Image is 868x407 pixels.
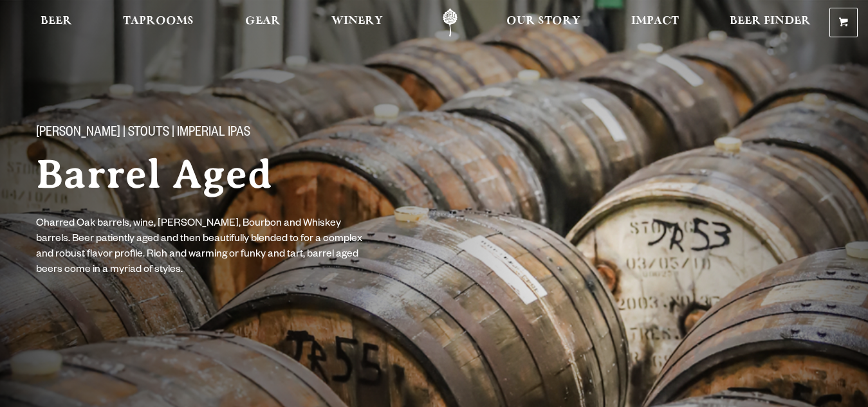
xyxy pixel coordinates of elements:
a: Winery [323,8,391,37]
a: Our Story [498,8,589,37]
span: Taprooms [123,16,194,26]
span: Impact [631,16,679,26]
span: Beer Finder [730,16,811,26]
h1: Barrel Aged [36,152,438,196]
span: Winery [331,16,383,26]
span: [PERSON_NAME] | Stouts | Imperial IPAs [36,125,250,142]
a: Beer [32,8,80,37]
span: Beer [41,16,72,26]
span: Gear [245,16,281,26]
a: Taprooms [115,8,202,37]
a: Beer Finder [721,8,819,37]
a: Impact [623,8,687,37]
span: Our Story [506,16,580,26]
a: Gear [237,8,289,37]
a: Odell Home [426,8,474,37]
p: Charred Oak barrels, wine, [PERSON_NAME], Bourbon and Whiskey barrels. Beer patiently aged and th... [36,217,365,278]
